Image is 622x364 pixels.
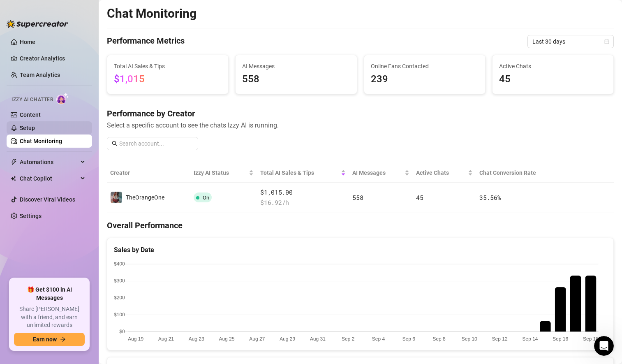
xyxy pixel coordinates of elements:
span: Total AI Sales & Tips [260,168,339,177]
img: Chat Copilot [11,176,16,181]
a: Team Analytics [20,72,60,78]
img: TheOrangeOne [111,192,122,203]
a: Discover Viral Videos [20,196,75,203]
button: Find a time [17,198,148,215]
span: Earn now [33,336,57,343]
th: Total AI Sales & Tips [257,163,349,183]
p: Hi Snuikku 👋 [16,58,148,72]
span: Chat Copilot [20,172,78,185]
span: 239 [371,72,479,87]
th: Chat Conversion Rate [476,163,563,183]
span: search [112,141,118,146]
span: On [203,195,209,201]
div: We typically reply in a few hours [17,160,137,168]
th: AI Messages [349,163,413,183]
h4: Performance by Creator [107,108,614,119]
span: Share [PERSON_NAME] with a friend, and earn unlimited rewards [14,305,85,329]
span: Messages [48,277,76,283]
a: Creator Analytics [20,52,86,65]
span: Help [96,277,109,283]
div: Profile image for EllaHi Snuikku, Izzy Availability lets you set specific hours for when [PERSON_... [9,109,156,139]
span: 35.56 % [479,193,501,202]
span: Izzy AI Chatter [12,96,53,104]
span: 558 [242,72,350,87]
img: Profile image for Ella [104,13,120,30]
img: AI Chatter [56,93,69,104]
span: arrow-right [60,336,66,342]
div: Send us a messageWe typically reply in a few hours [8,144,156,175]
div: • [DATE] [86,124,109,133]
span: Last 30 days [532,35,609,48]
span: $ 16.92 /h [260,198,346,208]
span: Active Chats [499,62,607,71]
button: Help [82,257,123,290]
th: Creator [107,163,190,183]
span: News [136,277,152,283]
button: Earn nowarrow-right [14,333,85,346]
span: $1,015 [114,73,145,85]
span: Home [11,277,30,283]
a: Content [20,111,41,118]
div: Schedule a FREE consulting call: [17,186,148,195]
th: Izzy AI Status [190,163,257,183]
span: Active Chats [416,168,466,177]
span: calendar [604,39,609,44]
iframe: Intercom live chat [594,336,614,356]
h4: Overall Performance [107,220,614,231]
a: Home [20,39,35,45]
span: AI Messages [242,62,350,71]
span: 45 [416,193,423,202]
span: thunderbolt [11,159,17,165]
div: Recent messageProfile image for EllaHi Snuikku, Izzy Availability lets you set specific hours for... [8,97,156,140]
img: logo-BBDzfeDw.svg [7,20,68,28]
h2: Chat Monitoring [107,6,197,21]
span: Select a specific account to see the chats Izzy AI is running. [107,120,614,130]
div: Send us a message [17,151,137,160]
span: TheOrangeOne [126,194,164,201]
div: Sales by Date [114,245,607,255]
span: AI Messages [352,168,403,177]
span: Izzy AI Status [194,168,247,177]
div: [PERSON_NAME] [37,124,84,133]
span: $1,015.00 [260,188,346,197]
span: 🎁 Get $100 in AI Messages [14,286,85,302]
th: Active Chats [413,163,476,183]
img: Izzy just got smarter and safer ✨ [9,225,156,283]
p: How can we help? [16,72,148,86]
div: Recent message [17,104,148,112]
img: Profile image for Yoni [88,13,104,30]
div: Izzy just got smarter and safer ✨ [8,225,156,329]
input: Search account... [119,139,193,148]
h4: Performance Metrics [107,35,185,48]
img: Profile image for Giselle [119,13,136,30]
span: Total AI Sales & Tips [114,62,222,71]
div: Close [141,13,156,28]
img: logo [16,16,72,28]
span: 45 [499,72,607,87]
span: Automations [20,155,78,169]
a: Setup [20,125,35,131]
a: Settings [20,213,42,219]
span: Online Fans Contacted [371,62,479,71]
a: Chat Monitoring [20,138,62,144]
span: 558 [352,193,363,202]
button: Messages [41,257,82,290]
img: Profile image for Ella [17,116,33,132]
button: News [123,257,164,290]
